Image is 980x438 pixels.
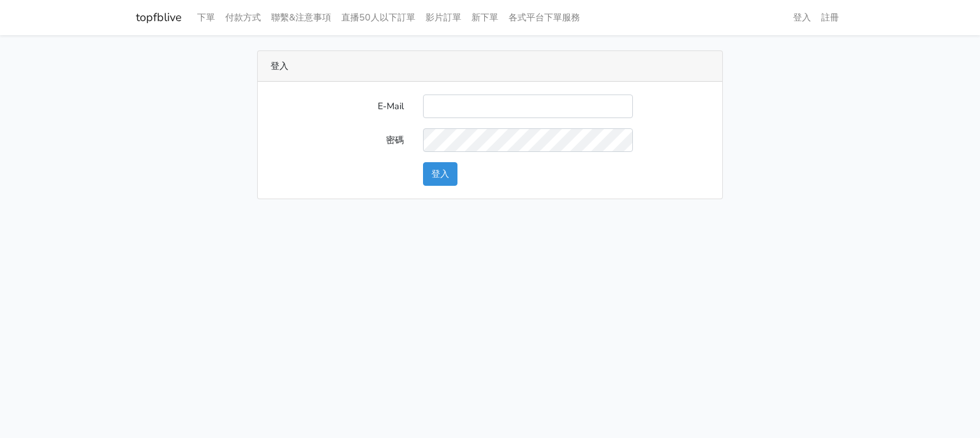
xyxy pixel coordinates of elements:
a: 聯繫&注意事項 [266,5,336,30]
a: topfblive [136,5,182,30]
a: 直播50人以下訂單 [336,5,420,30]
a: 影片訂單 [420,5,466,30]
a: 新下單 [466,5,503,30]
button: 登入 [423,162,457,186]
a: 各式平台下單服務 [503,5,585,30]
a: 登入 [788,5,816,30]
div: 登入 [258,51,722,82]
label: 密碼 [261,128,413,152]
a: 下單 [192,5,220,30]
a: 註冊 [816,5,844,30]
a: 付款方式 [220,5,266,30]
label: E-Mail [261,94,413,118]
